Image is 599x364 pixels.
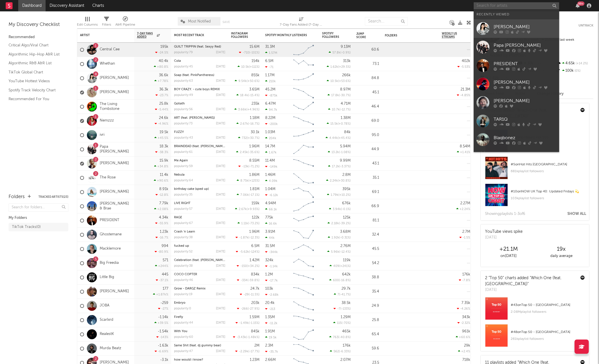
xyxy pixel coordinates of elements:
a: #5onHot Hits [GEOGRAPHIC_DATA]681kplaylist followers [481,157,589,184]
span: 10.5k [330,80,338,83]
div: 11.4M [265,159,275,163]
a: Macklemore [100,246,121,251]
div: Instagram Followers [231,32,251,39]
span: +30.7 % [248,137,259,140]
div: 313k [343,59,351,63]
div: Cola [174,59,225,63]
div: 5.94M [340,145,351,148]
span: +125 % [249,179,259,182]
div: ( ) [236,122,259,126]
span: -15.4 % [249,94,259,97]
a: Me Again [174,159,188,162]
div: TAR1Q [494,116,556,123]
div: Folders [385,34,428,37]
svg: Chart title [291,171,316,185]
div: popularity: 49 [174,94,193,97]
div: 8.22M [265,116,275,120]
a: Recommended For You [9,96,63,102]
div: 402k [462,59,470,63]
a: LIVE RIGHT [174,202,191,205]
a: FUZZY [174,131,184,134]
div: 21.3M [461,88,470,91]
button: Untrack [578,23,593,28]
a: how would i know? [174,358,203,361]
div: ( ) [326,179,351,182]
span: +29.5 % [339,65,350,69]
div: Papa [PERSON_NAME] [494,42,556,49]
span: -71.2 % [249,165,259,168]
div: 14.7M [265,145,275,148]
div: -5.53 % [457,65,470,69]
div: 1.17M [265,73,275,77]
a: Critical Algo/Viral Chart [9,42,63,48]
div: [PERSON_NAME] [494,23,556,30]
div: 1.96M [249,145,259,148]
button: Filter by Weekly US Streams [465,32,470,38]
span: -16.7 % [249,122,259,126]
div: 6.47M [265,102,276,106]
span: 18.4k [240,94,248,97]
a: Papa [PERSON_NAME] [474,38,559,56]
span: 2.67k [240,122,248,126]
div: 1.38M [341,116,351,120]
a: BOY CRAZY. - cute boys REMIX [174,88,220,91]
div: [DATE] [216,94,225,97]
span: +50.6 % [248,80,259,83]
div: ( ) [327,65,351,69]
div: 84.8 [356,75,379,82]
a: #43onTop 50 - [GEOGRAPHIC_DATA]2.08Mplaylist followers [481,297,589,324]
svg: Chart title [291,128,316,142]
span: 15.5k [330,122,338,126]
span: 13.2k [332,151,339,154]
a: [PERSON_NAME] [474,93,559,112]
div: +34.8 % [154,164,168,168]
div: 8.55M [249,159,259,163]
div: 25.8k [159,102,168,106]
div: 4.09k [265,179,277,183]
div: 103k playlist followers [511,195,585,202]
a: [PERSON_NAME] [474,19,559,38]
a: JOBA [100,303,109,308]
a: The Living Tombstone [100,102,131,112]
div: [DATE] [216,79,225,83]
div: 261k playlist followers [511,336,585,342]
div: # 48 on Top 50 - [GEOGRAPHIC_DATA] [511,329,585,336]
a: TikTok Tracks(0) [9,223,68,231]
a: Murda Beatz [100,346,121,351]
a: #48onTop 50 - [GEOGRAPHIC_DATA]261kplaylist followers [481,324,589,351]
a: Blaqbonez [474,130,559,149]
svg: Chart title [291,85,316,100]
div: Goliath [174,102,225,105]
div: -4.85 % [457,93,470,97]
span: +4.96 % [247,108,259,111]
div: A&R Pipeline [115,14,135,31]
span: -12.7 % [340,108,350,111]
a: BRAINDEAD (feat. [PERSON_NAME]) [174,145,226,148]
div: popularity: 63 [174,79,193,83]
div: popularity: 79 [174,51,193,54]
div: ( ) [236,93,259,97]
div: 1.46M [265,173,275,177]
div: 9.99M [340,159,351,163]
span: 9.54k [238,80,247,83]
div: 100k [555,67,593,75]
div: +80.8 % [154,65,168,69]
div: 235k [252,102,259,106]
span: -13k [242,165,248,168]
div: 84k [344,130,351,134]
div: 35.1 [356,174,379,181]
a: [PERSON_NAME] [100,76,129,81]
div: 73.1 [356,61,379,67]
div: ( ) [238,65,259,69]
button: Filter by Artist [126,32,131,38]
div: Spotify Followers [322,32,342,39]
div: # 43 on Top 50 - [GEOGRAPHIC_DATA] [511,302,585,309]
a: Algorithmic R&B A&R List [9,60,63,66]
span: -101 % [250,51,259,54]
div: 99 + [577,1,584,6]
div: 3.65M [249,88,259,91]
div: TikTok Tracks ( 0 ) [12,224,41,231]
div: -38.3 % [155,150,168,154]
div: 94.7k [265,108,277,112]
svg: Chart title [291,157,316,171]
